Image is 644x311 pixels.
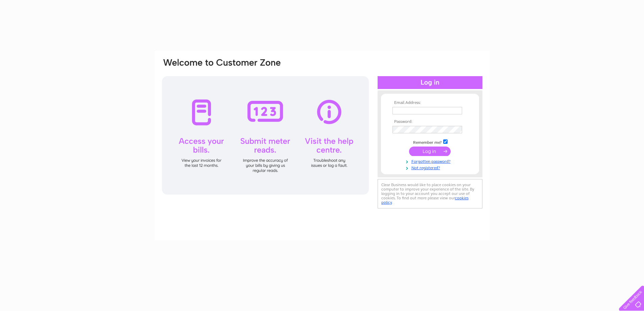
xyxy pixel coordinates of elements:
[392,164,469,171] a: Not registered?
[392,158,469,164] a: Forgotten password?
[409,147,451,156] input: Submit
[391,101,469,105] th: Email Address:
[378,179,482,208] div: Clear Business would like to place cookies on your computer to improve your experience of the sit...
[381,196,469,205] a: cookies policy
[391,138,469,145] td: Remember me?
[391,119,469,124] th: Password:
